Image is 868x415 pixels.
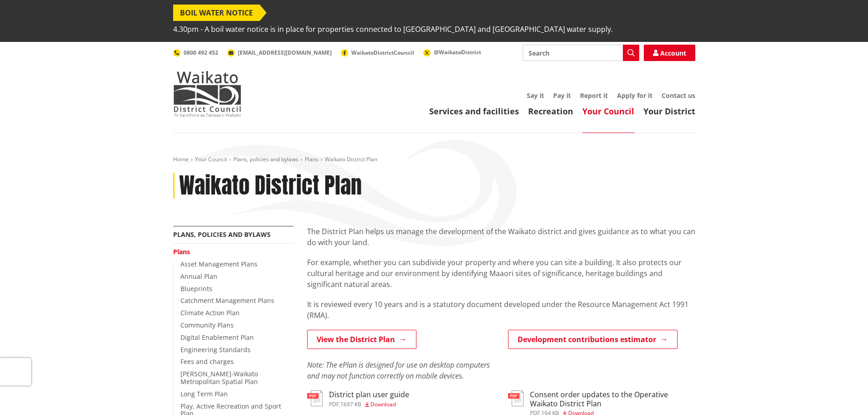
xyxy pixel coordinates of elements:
a: Digital Enablement Plan [180,333,254,342]
a: Plans [173,247,190,256]
a: WaikatoDistrictCouncil [341,49,414,56]
a: Home [173,155,189,163]
a: Account [644,45,695,61]
p: For example, whether you can subdivide your property and where you can site a building. It also p... [307,257,695,290]
a: Plans, policies and bylaws [233,155,298,163]
img: document-pdf.svg [508,390,524,406]
span: Download [370,400,396,408]
a: Asset Management Plans [180,260,257,268]
span: pdf [329,400,339,408]
a: Catchment Management Plans [180,296,274,305]
a: Say it [527,91,544,100]
span: Waikato District Plan [325,155,377,163]
a: District plan user guide pdf,1697 KB Download [307,390,409,407]
a: @WaikatoDistrict [423,48,481,56]
a: Apply for it [617,91,652,100]
a: Your Council [195,155,227,163]
a: Report it [580,91,608,100]
img: document-pdf.svg [307,390,323,406]
a: 0800 492 452 [173,49,218,56]
span: WaikatoDistrictCouncil [351,49,414,56]
a: Pay it [553,91,571,100]
img: Waikato District Council - Te Kaunihera aa Takiwaa o Waikato [173,71,241,117]
a: Services and facilities [429,106,519,117]
span: [EMAIL_ADDRESS][DOMAIN_NAME] [238,49,332,56]
input: Search input [523,45,639,61]
span: @WaikatoDistrict [434,48,481,56]
p: The District Plan helps us manage the development of the Waikato district and gives guidance as t... [307,226,695,248]
h3: District plan user guide [329,390,409,399]
span: 4.30pm - A boil water notice is in place for properties connected to [GEOGRAPHIC_DATA] and [GEOGR... [173,21,613,37]
em: Note: The ePlan is designed for use on desktop computers and may not function correctly on mobile... [307,360,490,381]
a: Blueprints [180,284,212,293]
a: Development contributions estimator [508,330,678,349]
a: Recreation [528,106,573,117]
span: 0800 492 452 [184,49,218,56]
a: Plans [305,155,318,163]
a: Climate Action Plan [180,308,240,317]
a: Your District [643,106,695,117]
a: Your Council [582,106,634,117]
h1: Waikato District Plan [179,173,362,199]
a: Annual Plan [180,272,217,281]
nav: breadcrumb [173,156,695,164]
span: BOIL WATER NOTICE [173,5,260,21]
h3: Consent order updates to the Operative Waikato District Plan [530,390,695,408]
a: [EMAIL_ADDRESS][DOMAIN_NAME] [227,49,332,56]
a: Fees and charges [180,357,234,366]
a: Community Plans [180,321,234,329]
a: [PERSON_NAME]-Waikato Metropolitan Spatial Plan [180,369,258,386]
a: Contact us [662,91,695,100]
p: It is reviewed every 10 years and is a statutory document developed under the Resource Management... [307,299,695,321]
a: View the District Plan [307,330,416,349]
a: Plans, policies and bylaws [173,230,271,239]
a: Engineering Standards [180,345,251,354]
div: , [329,402,409,407]
span: 1697 KB [340,400,361,408]
a: Long Term Plan [180,389,228,398]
